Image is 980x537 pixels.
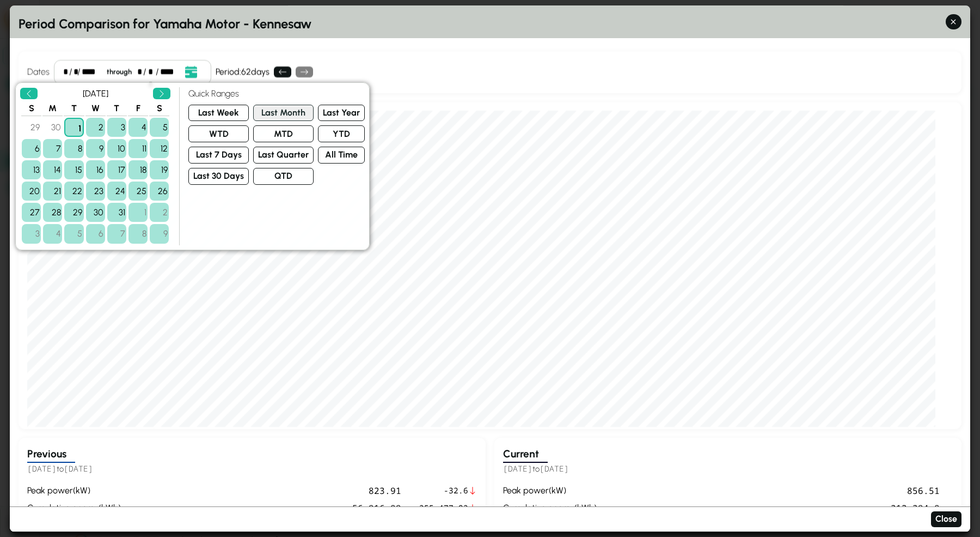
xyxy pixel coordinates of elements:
[107,182,126,201] div: Thursday, July 24, 2025
[150,225,169,244] div: Saturday, August 9, 2025
[153,88,170,99] button: Next
[604,484,940,497] div: 856.51
[63,65,68,79] div: month,
[128,203,148,222] div: Friday, August 1, 2025
[22,160,41,179] div: Sunday, July 13, 2025
[69,65,72,79] div: /
[181,65,201,80] button: Open date picker
[414,503,468,515] span: -255,477.92
[503,464,532,474] span: [DATE]
[128,118,148,137] div: Friday, July 4, 2025
[42,87,149,100] div: [DATE]
[64,139,83,158] div: Tuesday, July 8, 2025
[253,168,314,185] button: QTD
[188,168,249,185] button: Last 30 Days
[143,65,146,79] div: /
[64,203,83,222] div: Tuesday, July 29, 2025
[20,87,170,245] div: Event Date, July 2025
[64,118,83,137] div: Tuesday, July 1, 2025
[86,118,105,137] div: Wednesday, July 2, 2025
[160,65,179,79] div: year,
[64,225,83,244] div: Tuesday, August 5, 2025
[27,463,477,476] h5: to
[150,118,169,137] div: Saturday, July 5, 2025
[43,118,62,137] div: Monday, June 30, 2025
[128,502,401,515] div: 56,916.89
[107,139,126,158] div: Thursday, July 10, 2025
[540,464,569,474] span: [DATE]
[188,126,249,143] button: WTD
[253,105,314,122] button: Last Month
[64,101,84,116] th: T
[86,160,105,179] div: Wednesday, July 16, 2025
[107,101,127,116] th: T
[150,139,169,158] div: Saturday, July 12, 2025
[43,225,62,244] div: Monday, August 4, 2025
[64,160,83,179] div: Tuesday, July 15, 2025
[27,464,57,474] span: [DATE]
[604,502,940,515] div: 312,394.8
[19,14,961,34] h2: Period Comparison for Yamaha Motor - Kennesaw
[22,203,41,222] div: Sunday, July 27, 2025
[318,147,365,164] button: All Time
[43,160,62,179] div: Monday, July 14, 2025
[43,139,62,158] div: Monday, July 7, 2025
[128,139,148,158] div: Friday, July 11, 2025
[414,485,468,497] span: -32.6
[150,203,169,222] div: Saturday, August 2, 2025
[253,147,314,164] button: Last Quarter
[150,160,169,179] div: Saturday, July 19, 2025
[503,447,548,463] h3: Current
[188,105,249,122] button: Last Week
[43,203,62,222] div: Monday, July 28, 2025
[82,65,101,79] div: year,
[85,101,106,116] th: W
[503,463,953,476] h5: to
[150,182,169,201] div: Saturday, July 26, 2025
[188,147,249,164] button: Last 7 Days
[503,502,600,515] div: cumulative energy ( kWh )
[128,160,148,179] div: Friday, July 18, 2025
[148,65,155,79] div: day,
[216,65,269,79] div: Period: 62 days
[43,182,62,201] div: Monday, July 21, 2025
[107,225,126,244] div: Thursday, August 7, 2025
[149,101,169,116] th: S
[22,139,41,158] div: Sunday, July 6, 2025
[27,502,124,515] div: cumulative energy ( kWh )
[253,126,314,143] button: MTD
[107,203,126,222] div: Thursday, July 31, 2025
[128,182,148,201] div: Friday, July 25, 2025
[21,101,41,116] th: S
[318,105,365,122] button: Last Year
[77,65,81,79] div: /
[86,139,105,158] div: Wednesday, July 9, 2025
[27,484,124,497] div: peak power ( kW )
[64,464,93,474] span: [DATE]
[86,203,105,222] div: Wednesday, July 30, 2025
[503,484,600,497] div: peak power ( kW )
[22,118,41,137] div: Sunday, June 29, 2025
[102,67,136,77] div: through
[128,101,148,116] th: F
[107,160,126,179] div: Thursday, July 17, 2025
[128,225,148,244] div: Friday, August 8, 2025
[931,511,961,527] button: Close
[188,87,365,100] h4: Quick Ranges
[64,182,83,201] div: Tuesday, July 22, 2025
[42,101,63,116] th: M
[20,88,38,99] button: Previous
[73,65,76,79] div: day,
[27,65,50,79] h4: Dates
[86,225,105,244] div: Wednesday, August 6, 2025
[128,484,401,497] div: 823.91
[86,182,105,201] div: Wednesday, July 23, 2025
[318,126,365,143] button: YTD
[137,65,142,79] div: month,
[22,225,41,244] div: Sunday, August 3, 2025
[156,65,159,79] div: /
[107,118,126,137] div: Thursday, July 3, 2025
[22,182,41,201] div: Sunday, July 20, 2025
[27,447,75,463] h3: Previous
